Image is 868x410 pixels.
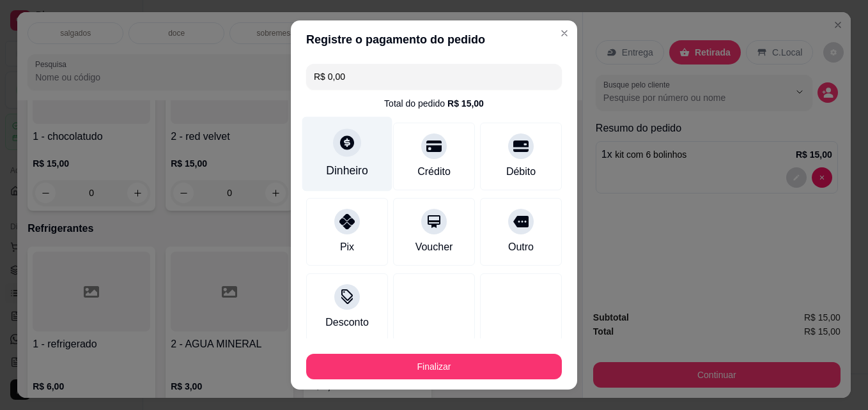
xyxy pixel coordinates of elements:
button: Finalizar [306,354,562,379]
header: Registre o pagamento do pedido [291,20,577,59]
button: Close [554,23,575,43]
div: Pix [340,239,354,255]
div: Dinheiro [326,162,368,179]
div: Débito [506,164,536,179]
input: Ex.: hambúrguer de cordeiro [314,64,554,89]
div: R$ 15,00 [447,97,484,110]
div: Desconto [325,315,369,330]
div: Voucher [415,239,453,255]
div: Outro [508,239,534,255]
div: Crédito [417,164,451,179]
div: Total do pedido [384,97,484,110]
